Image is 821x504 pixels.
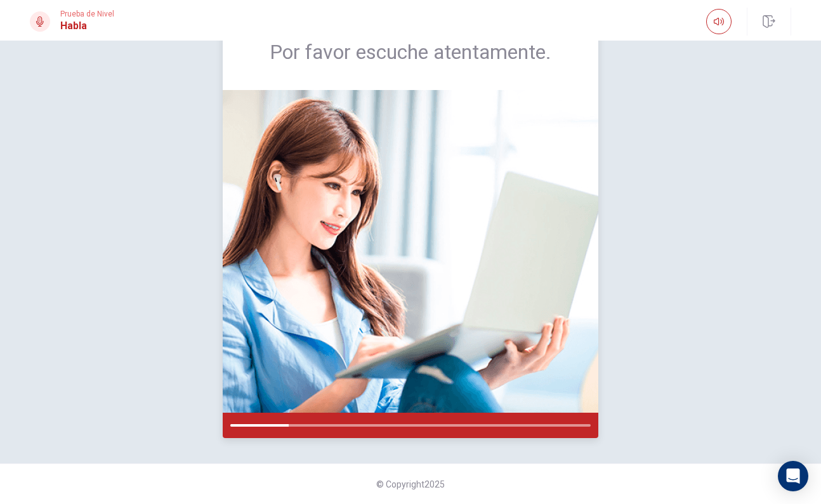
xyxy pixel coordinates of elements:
div: Open Intercom Messenger [778,461,808,491]
h1: Habla [60,18,114,34]
span: © Copyright 2025 [376,479,445,489]
img: listen carefully [223,90,598,413]
span: Prueba de Nivel [60,10,114,18]
span: Por favor escuche atentamente. [270,39,551,65]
